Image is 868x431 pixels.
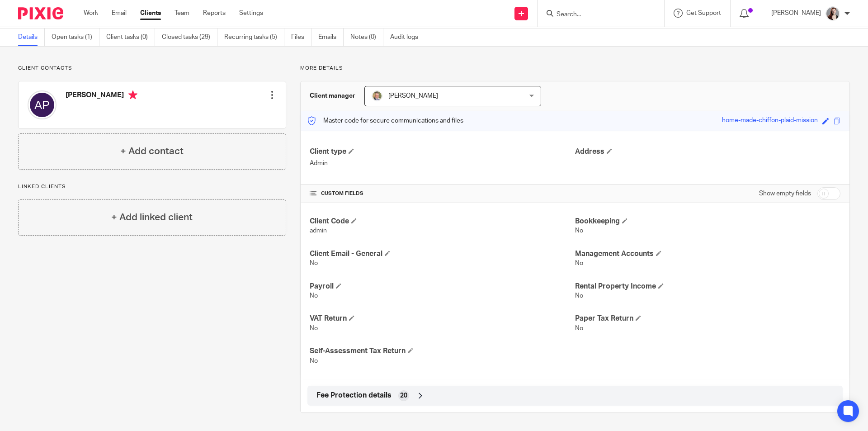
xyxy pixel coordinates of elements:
h4: Self-Assessment Tax Return [310,346,575,356]
span: No [310,325,318,332]
p: Linked clients [18,183,286,190]
h4: Client type [310,147,575,156]
span: No [575,227,583,234]
h4: Payroll [310,282,575,291]
a: Files [291,28,311,46]
h4: Client Code [310,217,575,226]
a: Email [112,9,127,18]
h4: Management Accounts [575,249,840,259]
a: Recurring tasks (5) [224,28,284,46]
p: More details [300,65,850,72]
a: Clients [140,9,161,18]
input: Search [556,11,637,19]
h4: Rental Property Income [575,282,840,291]
span: No [575,293,583,299]
a: Client tasks (0) [106,28,155,46]
h4: + Add linked client [111,210,193,224]
a: Audit logs [390,28,425,46]
a: Details [18,28,45,46]
a: Notes (0) [350,28,383,46]
h4: Bookkeeping [575,217,840,226]
h4: Address [575,147,840,156]
h4: Client Email - General [310,249,575,259]
h3: Client manager [310,91,355,100]
span: No [310,358,318,364]
img: Pixie [18,7,63,19]
h4: Paper Tax Return [575,314,840,323]
a: Reports [203,9,226,18]
span: Fee Protection details [316,391,392,400]
i: Primary [128,90,137,99]
a: Open tasks (1) [52,28,99,46]
img: High%20Res%20Andrew%20Price%20Accountants%20_Poppy%20Jakes%20Photography-3%20-%20Copy.jpg [826,6,840,21]
h4: [PERSON_NAME] [66,90,137,102]
div: home-made-chiffon-plaid-mission [722,116,818,126]
span: 20 [400,391,407,400]
a: Settings [239,9,263,18]
span: [PERSON_NAME] [388,93,438,99]
h4: + Add contact [120,144,184,158]
span: No [575,260,583,266]
span: No [310,260,318,266]
p: Admin [310,159,575,168]
span: admin [310,227,327,234]
h4: CUSTOM FIELDS [310,190,575,197]
h4: VAT Return [310,314,575,323]
label: Show empty fields [759,189,811,198]
span: No [310,293,318,299]
a: Team [175,9,189,18]
a: Emails [318,28,344,46]
p: Master code for secure communications and files [307,116,463,125]
span: Get Support [686,10,721,16]
a: Closed tasks (29) [162,28,217,46]
img: svg%3E [28,90,57,119]
p: Client contacts [18,65,286,72]
span: No [575,325,583,332]
a: Work [84,9,98,18]
img: High%20Res%20Andrew%20Price%20Accountants_Poppy%20Jakes%20photography-1109.jpg [372,90,382,101]
p: [PERSON_NAME] [771,9,821,18]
